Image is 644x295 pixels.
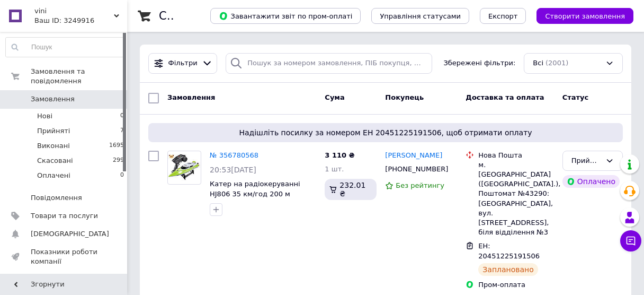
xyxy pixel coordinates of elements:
span: 3 110 ₴ [325,151,354,159]
span: Замовлення та повідомлення [31,67,127,86]
a: Катер на радіокеруванні HJ806 35 км/год 200 м 1500mAh 47см кораблик на пульту детская игрушка (вд... [210,180,310,227]
span: 0 [120,111,124,121]
span: Управління статусами [380,12,461,20]
span: 1 шт. [325,165,344,173]
span: Фільтри [168,58,198,68]
span: 1695 [109,141,124,151]
span: Статус [562,93,589,101]
span: Покупець [385,93,424,101]
a: Створити замовлення [526,12,633,20]
span: [DEMOGRAPHIC_DATA] [31,229,109,239]
span: Замовлення [167,93,215,101]
div: Оплачено [562,175,620,188]
span: Cума [325,93,344,101]
div: 232.01 ₴ [325,179,377,200]
div: [PHONE_NUMBER] [383,162,449,176]
a: Фото товару [167,151,201,185]
span: 20:53[DATE] [210,166,256,174]
span: 299 [113,156,124,166]
button: Експорт [480,8,526,24]
button: Чат з покупцем [620,230,641,251]
button: Створити замовлення [536,8,633,24]
button: Управління статусами [371,8,469,24]
span: Експорт [488,12,518,20]
div: Нова Пошта [478,151,553,160]
span: ЕН: 20451225191506 [478,242,540,260]
input: Пошук [6,38,124,57]
span: (2001) [545,59,568,67]
div: Ваш ID: 3249916 [34,16,127,25]
span: Скасовані [37,156,73,166]
span: 7 [120,126,124,136]
img: Фото товару [168,154,201,181]
span: Завантажити звіт по пром-оплаті [219,11,352,21]
span: Оплачені [37,171,70,180]
span: Виконані [37,141,70,151]
a: № 356780568 [210,151,258,159]
div: м. [GEOGRAPHIC_DATA] ([GEOGRAPHIC_DATA].), Поштомат №43290: [GEOGRAPHIC_DATA], вул. [STREET_ADDRE... [478,160,553,238]
span: Показники роботи компанії [31,247,98,266]
span: Прийняті [37,126,70,136]
span: Без рейтингу [396,181,444,189]
span: Збережені фільтри: [443,58,515,68]
span: Надішліть посилку за номером ЕН 20451225191506, щоб отримати оплату [153,127,619,138]
span: Створити замовлення [545,12,625,20]
div: Прийнято [571,155,601,167]
span: Товари та послуги [31,211,98,221]
button: Завантажити звіт по пром-оплаті [210,8,361,24]
div: Заплановано [478,263,538,276]
h1: Список замовлень [159,10,266,22]
span: Замовлення [31,94,75,104]
span: vini [34,6,114,16]
input: Пошук за номером замовлення, ПІБ покупця, номером телефону, Email, номером накладної [226,53,432,74]
span: Всі [533,58,543,68]
a: [PERSON_NAME] [385,151,442,161]
span: Повідомлення [31,193,82,203]
span: 0 [120,171,124,180]
span: Доставка та оплата [466,93,544,101]
span: Нові [37,111,52,121]
div: Пром-оплата [478,280,553,290]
